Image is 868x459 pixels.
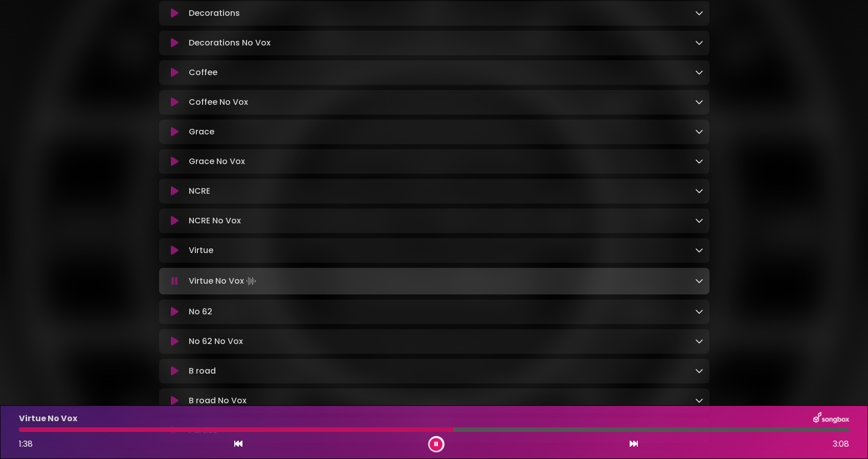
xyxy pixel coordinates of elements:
[189,185,210,197] p: NCRE
[189,66,217,79] p: Coffee
[244,274,258,288] img: waveform4.gif
[189,274,258,288] p: Virtue No Vox
[189,37,271,49] p: Decorations No Vox
[19,438,33,450] span: 1:38
[189,7,240,19] p: Decorations
[189,155,245,168] p: Grace No Vox
[189,395,247,407] p: B road No Vox
[189,306,212,318] p: No 62
[189,126,214,138] p: Grace
[189,244,213,257] p: Virtue
[833,438,849,450] span: 3:08
[813,412,849,425] img: songbox-logo-white.png
[189,335,243,348] p: No 62 No Vox
[189,96,248,108] p: Coffee No Vox
[189,215,241,227] p: NCRE No Vox
[19,412,77,425] p: Virtue No Vox
[189,365,216,377] p: B road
